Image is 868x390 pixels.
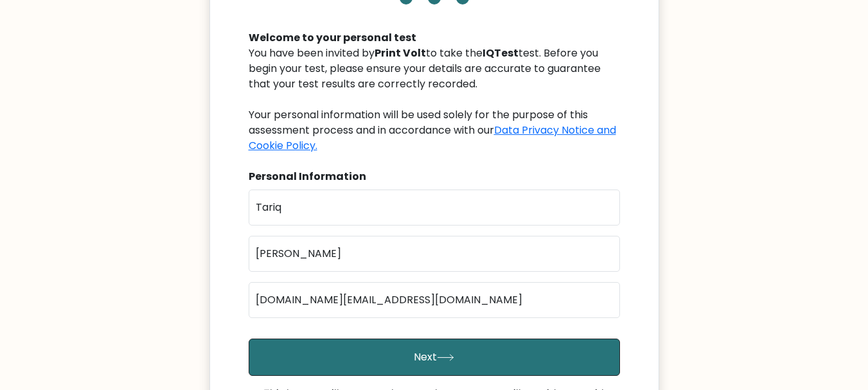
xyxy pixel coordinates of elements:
[249,236,620,272] input: Last name
[249,123,616,153] a: Data Privacy Notice and Cookie Policy.
[249,190,620,226] input: First name
[375,46,426,60] b: Print Volt
[249,30,620,46] div: Welcome to your personal test
[483,46,518,60] b: IQTest
[249,282,620,318] input: Email
[249,46,620,154] div: You have been invited by to take the test. Before you begin your test, please ensure your details...
[249,339,620,376] button: Next
[249,169,620,184] div: Personal Information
